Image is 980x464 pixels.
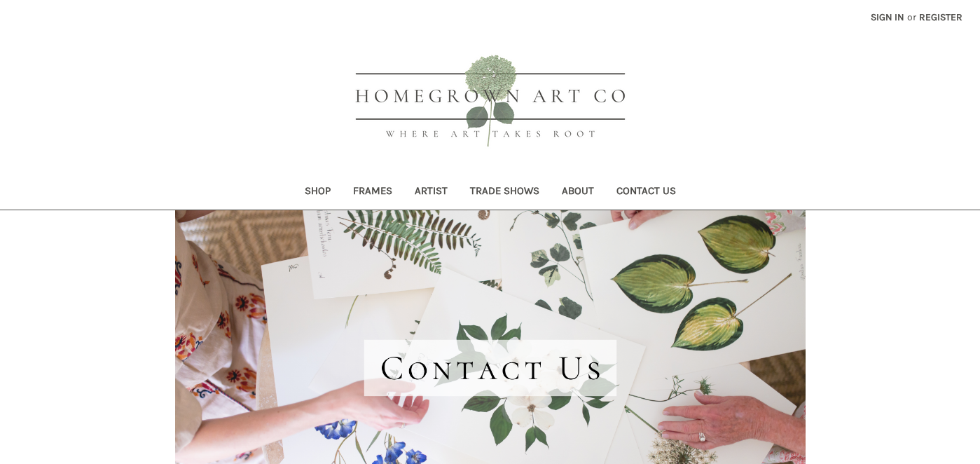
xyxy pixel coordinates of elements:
[906,10,918,25] span: or
[403,175,459,210] a: Artist
[551,175,605,210] a: About
[294,175,342,210] a: Shop
[605,175,687,210] a: Contact Us
[342,175,403,210] a: Frames
[459,175,551,210] a: Trade Shows
[333,39,648,165] img: HOMEGROWN ART CO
